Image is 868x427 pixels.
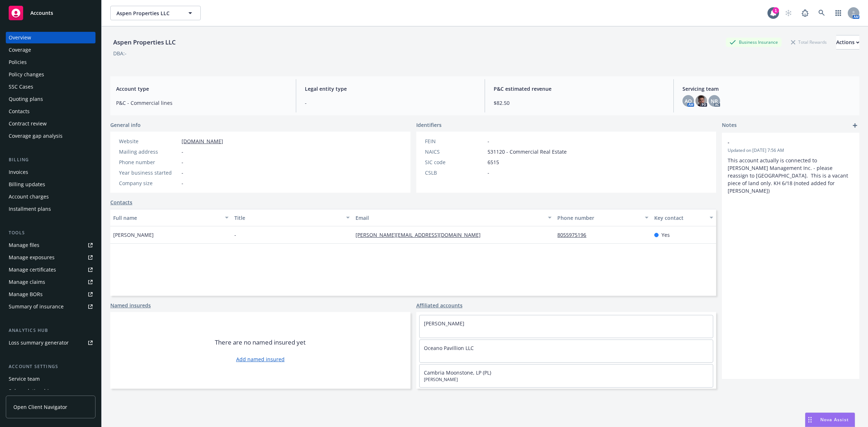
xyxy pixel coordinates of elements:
[6,276,95,288] a: Manage claims
[773,7,779,14] div: 1
[6,118,95,129] a: Contract review
[9,373,40,385] div: Service team
[113,50,127,57] div: DBA: -
[554,209,651,226] button: Phone number
[6,156,95,163] div: Billing
[110,121,141,129] span: General info
[6,179,95,190] a: Billing updates
[416,121,442,129] span: Identifiers
[356,214,544,222] div: Email
[231,209,353,226] button: Title
[805,413,814,427] div: Drag to move
[9,179,45,190] div: Billing updates
[234,231,236,239] span: -
[113,231,154,239] span: [PERSON_NAME]
[781,6,796,20] a: Start snowing
[119,169,179,176] div: Year business started
[6,3,95,23] a: Accounts
[305,99,476,107] span: -
[9,385,55,397] div: Sales relationships
[831,6,846,20] a: Switch app
[215,338,306,347] span: There are no named insured yet
[9,106,30,117] div: Contacts
[9,44,31,56] div: Coverage
[9,337,69,349] div: Loss summary generator
[425,137,485,145] div: FEIN
[488,137,489,145] span: -
[9,93,43,105] div: Quoting plans
[110,6,201,20] button: Aspen Properties LLC
[661,231,670,239] span: Yes
[6,301,95,312] a: Summary of insurance
[9,252,55,263] div: Manage exposures
[416,302,463,309] a: Affiliated accounts
[9,289,43,300] div: Manage BORs
[557,214,641,222] div: Phone number
[685,97,692,105] span: AO
[6,337,95,349] a: Loss summary generator
[6,69,95,80] a: Policy changes
[728,147,854,154] span: Updated on [DATE] 7:56 AM
[9,118,47,129] div: Contract review
[9,301,64,312] div: Summary of insurance
[9,69,44,80] div: Policy changes
[6,363,95,370] div: Account settings
[305,85,476,93] span: Legal entity type
[711,97,718,105] span: NR
[116,99,287,107] span: P&C - Commercial lines
[6,106,95,117] a: Contacts
[682,85,854,93] span: Servicing team
[9,166,28,178] div: Invoices
[9,191,49,202] div: Account charges
[6,229,95,236] div: Tools
[805,413,855,427] button: Nova Assist
[30,10,53,16] span: Accounts
[654,214,705,222] div: Key contact
[9,276,45,288] div: Manage claims
[119,148,179,155] div: Mailing address
[820,417,849,423] span: Nova Assist
[110,198,132,206] a: Contacts
[488,169,489,176] span: -
[6,264,95,276] a: Manage certificates
[9,130,63,142] div: Coverage gap analysis
[798,6,812,20] a: Report a Bug
[425,169,485,176] div: CSLB
[494,99,665,107] span: $82.50
[6,191,95,202] a: Account charges
[6,327,95,334] div: Analytics hub
[9,81,33,93] div: SSC Cases
[424,369,491,376] a: Cambria Moonstone, LP (PL)
[356,231,486,238] a: [PERSON_NAME][EMAIL_ADDRESS][DOMAIN_NAME]
[116,9,179,17] span: Aspen Properties LLC
[236,355,285,363] a: Add named insured
[488,148,567,155] span: 531120 - Commercial Real Estate
[722,133,859,200] div: -Updated on [DATE] 7:56 AMThis account actually is connected to [PERSON_NAME] Management Inc. - p...
[110,209,231,226] button: Full name
[651,209,716,226] button: Key contact
[425,148,485,155] div: NAICS
[6,166,95,178] a: Invoices
[182,148,183,155] span: -
[119,137,179,145] div: Website
[424,320,464,327] a: [PERSON_NAME]
[6,252,95,263] a: Manage exposures
[182,138,223,145] a: [DOMAIN_NAME]
[6,289,95,300] a: Manage BORs
[488,158,499,166] span: 6515
[110,302,151,309] a: Named insureds
[728,138,835,146] span: -
[6,93,95,105] a: Quoting plans
[182,169,183,176] span: -
[6,44,95,56] a: Coverage
[9,203,51,215] div: Installment plans
[494,85,665,93] span: P&C estimated revenue
[557,231,592,238] a: 8055975196
[9,239,39,251] div: Manage files
[6,239,95,251] a: Manage files
[9,264,56,276] div: Manage certificates
[424,345,474,351] a: Oceano Pavillion LLC
[113,214,221,222] div: Full name
[6,373,95,385] a: Service team
[353,209,554,226] button: Email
